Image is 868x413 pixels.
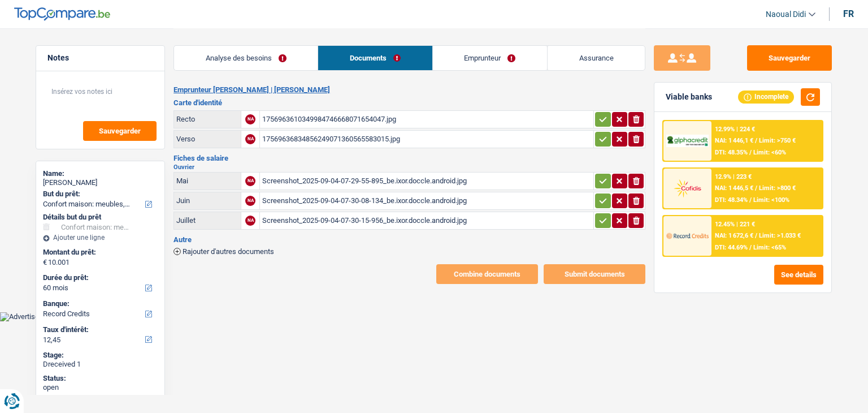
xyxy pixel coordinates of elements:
[715,244,748,251] span: DTI: 44.69%
[176,196,238,205] div: Juin
[666,135,708,148] img: AlphaCredit
[176,115,238,123] div: Recto
[666,178,708,199] img: Cofidis
[43,190,155,199] label: But du prêt:
[738,91,794,103] div: Incomplete
[173,164,645,170] h2: Ouvrier
[749,196,752,204] span: /
[43,351,158,360] div: Stage:
[245,216,255,226] div: NA
[759,232,801,239] span: Limit: >1.033 €
[715,232,753,239] span: NAI: 1 672,6 €
[753,149,786,156] span: Limit: <60%
[715,196,748,204] span: DTI: 48.34%
[747,45,832,71] button: Sauvegarder
[43,299,155,308] label: Banque:
[843,8,854,19] div: fr
[176,177,238,185] div: Mai
[173,85,645,94] h2: Emprunteur [PERSON_NAME] | [PERSON_NAME]
[666,225,708,246] img: Record Credits
[753,244,786,251] span: Limit: <65%
[755,137,757,144] span: /
[173,248,274,255] button: Rajouter d'autres documents
[43,360,158,369] div: Dreceived 1
[436,264,538,284] button: Combine documents
[318,46,432,70] a: Documents
[43,273,155,282] label: Durée du prêt:
[262,173,591,190] div: Screenshot_2025-09-04-07-29-55-895_be.ixor.doccle.android.jpg
[43,325,155,334] label: Taux d'intérêt:
[715,221,755,228] div: 12.45% | 221 €
[766,10,806,19] span: Naoual Didi
[715,149,748,156] span: DTI: 48.35%
[173,154,645,162] h3: Fiches de salaire
[174,46,318,70] a: Analyse des besoins
[43,248,155,257] label: Montant du prêt:
[14,7,110,21] img: TopCompare Logo
[43,383,158,392] div: open
[43,169,158,178] div: Name:
[262,212,591,229] div: Screenshot_2025-09-04-07-30-15-956_be.ixor.doccle.android.jpg
[245,114,255,124] div: NA
[433,46,547,70] a: Emprunteur
[753,196,789,204] span: Limit: <100%
[715,126,755,133] div: 12.99% | 224 €
[183,248,274,255] span: Rajouter d'autres documents
[173,99,645,106] h3: Carte d'identité
[176,216,238,225] div: Juillet
[757,5,815,24] a: Naoual Didi
[43,234,158,242] div: Ajouter une ligne
[262,192,591,209] div: Screenshot_2025-09-04-07-30-08-134_be.ixor.doccle.android.jpg
[43,213,158,222] div: Détails but du prêt
[43,374,158,383] div: Status:
[759,184,796,192] span: Limit: >800 €
[774,265,823,285] button: See details
[666,92,712,102] div: Viable banks
[544,264,645,284] button: Submit documents
[262,131,591,148] div: 17569636834856249071360565583015.jpg
[47,53,153,63] h5: Notes
[749,149,752,156] span: /
[245,196,255,206] div: NA
[99,127,141,135] span: Sauvegarder
[245,134,255,144] div: NA
[715,173,752,180] div: 12.9% | 223 €
[43,258,47,267] span: €
[43,178,158,187] div: [PERSON_NAME]
[749,244,752,251] span: /
[83,121,157,141] button: Sauvegarder
[755,184,757,192] span: /
[759,137,796,144] span: Limit: >750 €
[548,46,645,70] a: Assurance
[176,135,238,143] div: Verso
[715,184,753,192] span: NAI: 1 446,5 €
[173,236,645,243] h3: Autre
[245,176,255,186] div: NA
[755,232,757,239] span: /
[715,137,753,144] span: NAI: 1 446,1 €
[262,111,591,128] div: 1756963610349984746668071654047.jpg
